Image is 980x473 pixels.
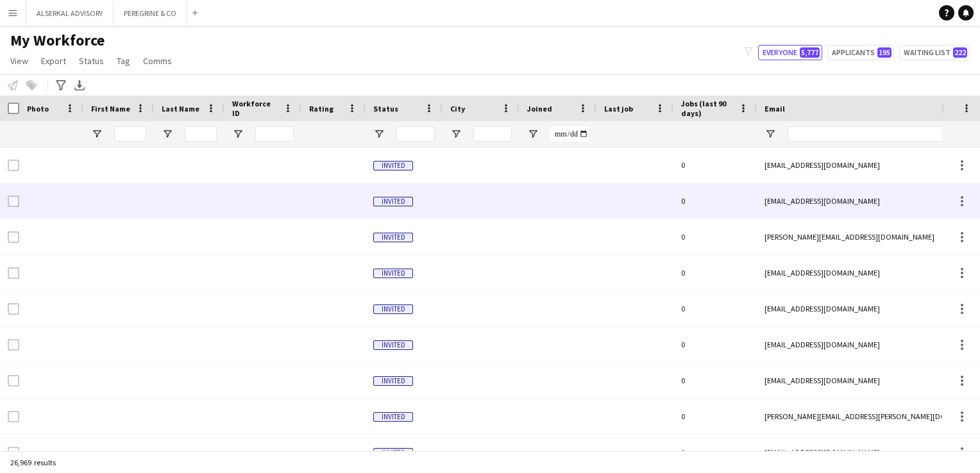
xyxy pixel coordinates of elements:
[396,126,435,142] input: Status Filter Input
[91,104,130,113] span: First Name
[162,128,173,140] button: Open Filter Menu
[114,126,146,142] input: First Name Filter Input
[255,126,294,142] input: Workforce ID Filter Input
[373,104,398,113] span: Status
[673,147,757,183] div: 0
[673,435,757,470] div: 0
[162,104,199,113] span: Last Name
[527,128,539,140] button: Open Filter Menu
[5,53,33,69] a: View
[143,55,172,67] span: Comms
[877,47,891,58] span: 195
[309,104,334,113] span: Rating
[79,55,104,67] span: Status
[758,45,822,60] button: Everyone5,777
[373,269,413,278] span: Invited
[827,45,894,60] button: Applicants195
[953,47,967,58] span: 222
[373,197,413,206] span: Invited
[373,161,413,170] span: Invited
[27,104,49,113] span: Photo
[112,53,135,69] a: Tag
[117,55,130,67] span: Tag
[8,195,19,207] input: Row Selection is disabled for this row (unchecked)
[36,53,71,69] a: Export
[673,363,757,398] div: 0
[8,411,19,422] input: Row Selection is disabled for this row (unchecked)
[681,99,734,118] span: Jobs (last 90 days)
[473,126,512,142] input: City Filter Input
[673,399,757,434] div: 0
[373,448,413,458] span: Invited
[41,55,66,67] span: Export
[232,99,278,118] span: Workforce ID
[765,128,776,140] button: Open Filter Menu
[373,233,413,242] span: Invited
[8,339,19,351] input: Row Selection is disabled for this row (unchecked)
[673,183,757,219] div: 0
[673,291,757,326] div: 0
[450,128,462,140] button: Open Filter Menu
[527,104,552,113] span: Joined
[8,267,19,279] input: Row Selection is disabled for this row (unchecked)
[765,104,785,113] span: Email
[8,160,19,171] input: Row Selection is disabled for this row (unchecked)
[114,1,187,26] button: PEREGRINE & CO
[673,255,757,290] div: 0
[8,375,19,386] input: Row Selection is disabled for this row (unchecked)
[8,231,19,243] input: Row Selection is disabled for this row (unchecked)
[604,104,633,113] span: Last job
[450,104,465,113] span: City
[138,53,177,69] a: Comms
[673,219,757,254] div: 0
[72,78,87,93] app-action-btn: Export XLSX
[10,31,105,50] span: My Workforce
[373,340,413,350] span: Invited
[74,53,109,69] a: Status
[53,78,69,93] app-action-btn: Advanced filters
[373,304,413,314] span: Invited
[91,128,103,140] button: Open Filter Menu
[185,126,217,142] input: Last Name Filter Input
[232,128,244,140] button: Open Filter Menu
[10,55,28,67] span: View
[373,128,385,140] button: Open Filter Menu
[550,126,589,142] input: Joined Filter Input
[26,1,114,26] button: ALSERKAL ADVISORY
[373,376,413,386] span: Invited
[8,303,19,315] input: Row Selection is disabled for this row (unchecked)
[800,47,820,58] span: 5,777
[8,447,19,458] input: Row Selection is disabled for this row (unchecked)
[673,327,757,362] div: 0
[899,45,970,60] button: Waiting list222
[373,412,413,422] span: Invited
